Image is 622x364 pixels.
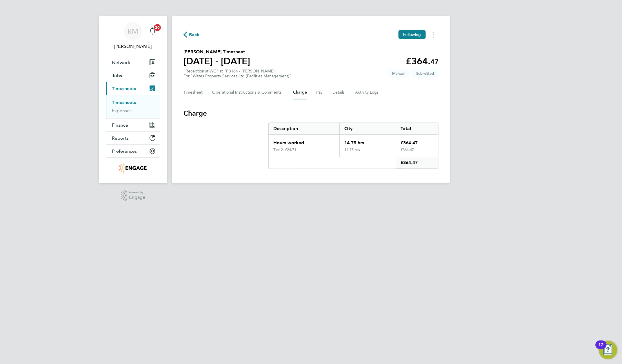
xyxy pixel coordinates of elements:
[396,123,438,134] div: Total
[112,86,136,91] span: Timesheets
[183,31,200,38] button: Back
[106,43,160,50] span: Rachel McIntosh
[268,123,439,169] div: Charge
[112,122,128,128] span: Finance
[273,148,285,152] div: Tier 2
[339,148,396,157] div: 14.75 hrs
[183,48,250,55] h2: [PERSON_NAME] Timesheet
[183,74,291,79] div: For "Wates Property Services Ltd (Facilities Management)"
[212,85,284,99] button: Operational Instructions & Comments
[599,345,604,352] div: 12
[269,135,339,148] div: Hours worked
[316,85,323,99] button: Pay
[106,145,160,157] button: Preferences
[339,135,396,148] div: 14.75 hrs
[112,148,137,154] span: Preferences
[106,69,160,82] button: Jobs
[388,69,409,78] span: This timesheet was manually created.
[183,109,439,118] h3: Charge
[183,55,250,67] h1: [DATE] - [DATE]
[396,148,438,157] div: £364.47
[112,60,130,65] span: Network
[183,85,203,99] button: Timesheet
[154,24,161,31] span: 20
[99,16,167,183] nav: Main navigation
[129,195,145,200] span: Engage
[106,95,160,118] div: Timesheets
[106,119,160,131] button: Finance
[129,190,145,195] span: Powered by
[332,85,346,99] button: Details
[285,148,335,152] div: £24.71
[269,123,339,134] div: Description
[106,22,160,50] a: RM[PERSON_NAME]
[106,163,160,173] a: Go to home page
[183,109,439,169] section: Charge
[403,32,421,37] span: Following
[339,123,396,134] div: Qty
[112,108,132,113] a: Expenses
[428,30,439,39] button: Timesheets Menu
[355,85,379,99] button: Activity Logs
[396,135,438,148] div: £364.47
[183,69,291,79] div: "Receptionist WC" at "FB164 - [PERSON_NAME]"
[112,100,136,105] a: Timesheets
[430,58,439,66] span: 47
[106,132,160,144] button: Reports
[112,73,122,78] span: Jobs
[599,341,617,359] button: Open Resource Center, 12 new notifications
[121,190,146,201] a: Powered byEngage
[399,30,426,39] button: Following
[189,31,200,38] span: Back
[147,22,158,41] a: 20
[128,28,139,35] span: RM
[396,157,438,169] div: £364.47
[293,85,307,99] button: Charge
[106,56,160,69] button: Network
[406,56,439,67] app-decimal: £364.
[119,163,146,173] img: e-personnel-logo-retina.png
[283,147,285,152] span: –
[106,82,160,95] button: Timesheets
[112,135,129,141] span: Reports
[412,69,439,78] span: This timesheet is Submitted.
